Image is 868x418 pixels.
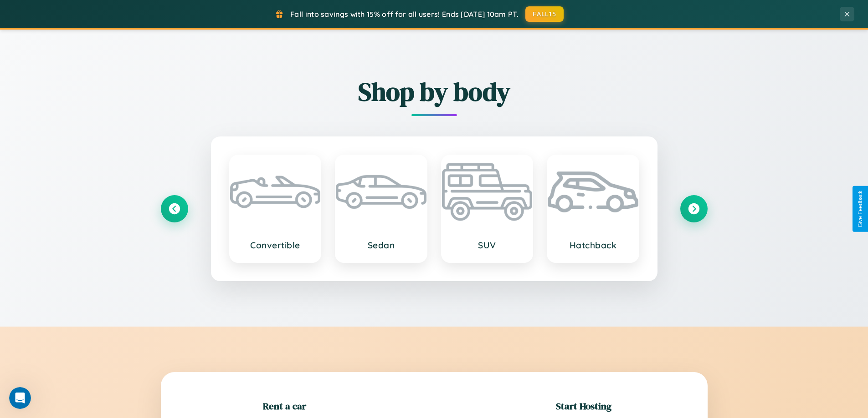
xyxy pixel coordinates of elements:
[263,399,306,413] h2: Rent a car
[161,74,708,109] h2: Shop by body
[345,240,417,251] h3: Sedan
[451,240,524,251] h3: SUV
[857,191,863,227] div: Give Feedback
[525,6,564,22] button: FALL15
[9,387,31,409] iframe: Intercom live chat
[557,240,629,251] h3: Hatchback
[556,399,611,413] h2: Start Hosting
[239,240,312,251] h3: Convertible
[290,10,519,19] span: Fall into savings with 15% off for all users! Ends [DATE] 10am PT.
